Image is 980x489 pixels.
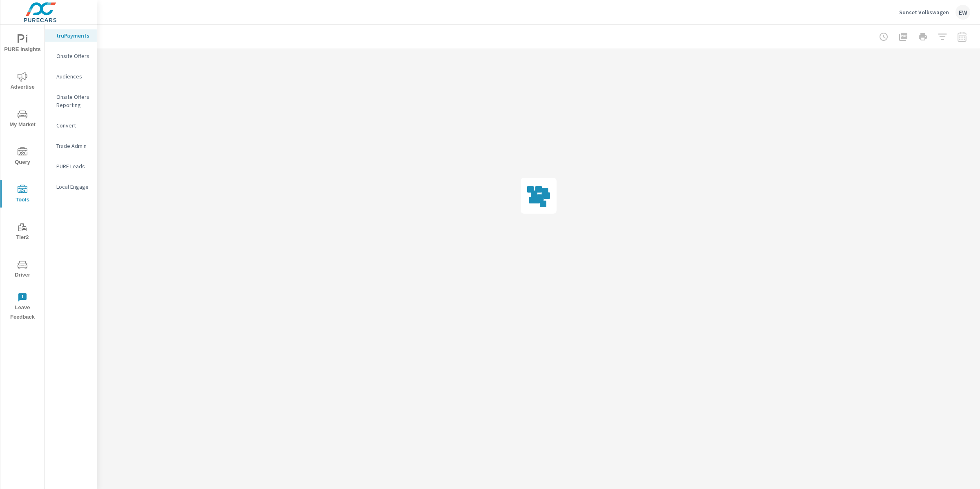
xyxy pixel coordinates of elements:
[45,91,97,111] div: Onsite Offers Reporting
[899,9,949,16] p: Sunset Volkswagen
[56,72,90,80] p: Audiences
[3,147,42,167] span: Query
[56,121,90,130] p: Convert
[45,181,97,193] div: Local Engage
[3,109,42,130] span: My Market
[45,119,97,132] div: Convert
[56,93,90,109] p: Onsite Offers Reporting
[56,142,90,150] p: Trade Admin
[3,293,42,322] span: Leave Feedback
[56,183,90,191] p: Local Engage
[0,25,45,325] div: nav menu
[955,5,970,20] div: EW
[3,185,42,205] span: Tools
[3,34,42,54] span: PURE Insights
[3,260,42,280] span: Driver
[56,31,90,40] p: truPayments
[56,52,90,60] p: Onsite Offers
[45,70,97,83] div: Audiences
[45,160,97,172] div: PURE Leads
[45,50,97,62] div: Onsite Offers
[3,72,42,92] span: Advertise
[56,162,90,170] p: PURE Leads
[45,29,97,42] div: truPayments
[45,140,97,152] div: Trade Admin
[3,222,42,242] span: Tier2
